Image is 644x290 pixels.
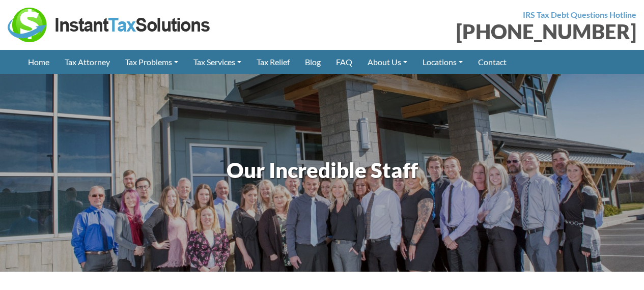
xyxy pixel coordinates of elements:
div: [PHONE_NUMBER] [330,21,637,42]
a: Contact [470,50,514,74]
a: Blog [297,50,328,74]
a: Locations [415,50,470,74]
a: Instant Tax Solutions Logo [8,19,211,28]
a: About Us [360,50,415,74]
strong: IRS Tax Debt Questions Hotline [523,10,636,19]
img: Instant Tax Solutions Logo [8,8,211,42]
h1: Our Incredible Staff [25,155,619,185]
a: Tax Relief [249,50,297,74]
a: Tax Attorney [57,50,118,74]
a: Tax Problems [118,50,186,74]
a: Home [20,50,57,74]
a: FAQ [328,50,360,74]
a: Tax Services [186,50,249,74]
